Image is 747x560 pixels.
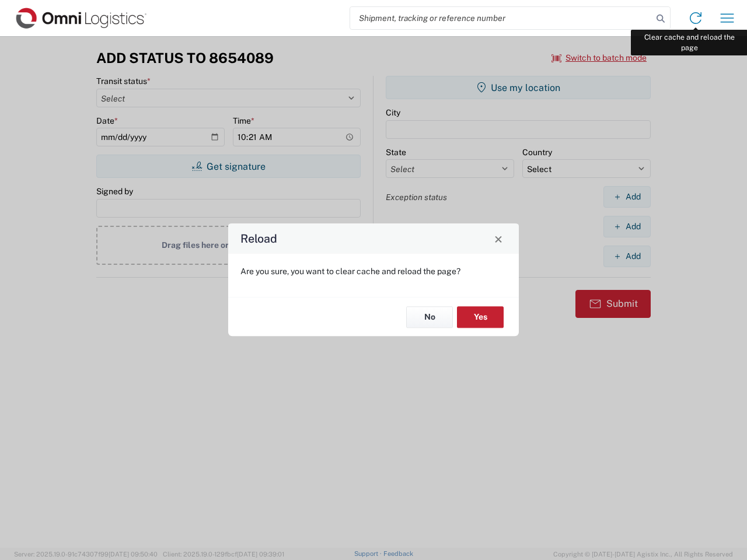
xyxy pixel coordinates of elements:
input: Shipment, tracking or reference number [350,7,652,29]
p: Are you sure, you want to clear cache and reload the page? [240,266,507,276]
button: Close [490,230,507,247]
button: No [406,306,453,328]
button: Yes [457,306,504,328]
h4: Reload [240,230,277,247]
